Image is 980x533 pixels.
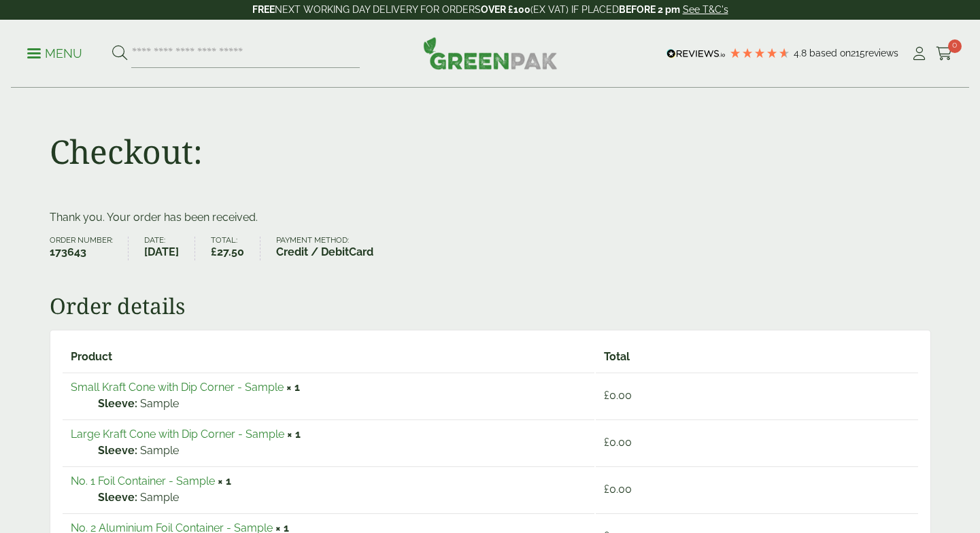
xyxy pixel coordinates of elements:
strong: BEFORE 2 pm [619,4,680,15]
span: 215 [851,48,865,58]
strong: 173643 [50,244,113,260]
p: Menu [27,46,82,62]
h2: Order details [50,293,931,319]
strong: × 1 [287,428,301,441]
a: Small Kraft Cone with Dip Corner - Sample [71,381,284,394]
span: £ [604,389,609,402]
span: £ [604,436,609,449]
a: No. 1 Foil Container - Sample [71,475,215,487]
bdi: 27.50 [211,245,244,258]
li: Total: [211,237,260,260]
strong: [DATE] [144,244,179,260]
span: 4.8 [794,48,809,58]
p: Sample [98,443,586,459]
strong: FREE [252,4,275,15]
img: REVIEWS.io [666,49,726,58]
strong: × 1 [218,475,231,487]
strong: Sleeve: [98,443,137,459]
strong: × 1 [286,381,300,394]
bdi: 0.00 [604,436,632,449]
bdi: 0.00 [604,483,632,496]
span: Based on [809,48,851,58]
a: Large Kraft Cone with Dip Corner - Sample [71,428,284,441]
strong: Credit / DebitCard [276,244,373,260]
div: 4.79 Stars [729,47,790,59]
a: See T&C's [683,4,728,15]
th: Total [596,343,918,371]
th: Product [63,343,594,371]
i: Cart [936,47,953,61]
a: 0 [936,44,953,64]
span: £ [211,245,217,258]
p: Sample [98,396,586,412]
strong: Sleeve: [98,396,137,412]
li: Order number: [50,237,129,260]
span: 0 [948,39,962,53]
span: reviews [865,48,898,58]
p: Sample [98,489,586,506]
span: £ [604,483,609,496]
p: Thank you. Your order has been received. [50,209,931,226]
img: GreenPak Supplies [423,37,558,69]
a: Menu [27,46,82,59]
strong: Sleeve: [98,489,137,506]
li: Date: [144,237,195,260]
i: My Account [911,47,928,61]
h1: Checkout: [50,132,203,171]
bdi: 0.00 [604,389,632,402]
strong: OVER £100 [481,4,530,15]
li: Payment method: [276,237,389,260]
